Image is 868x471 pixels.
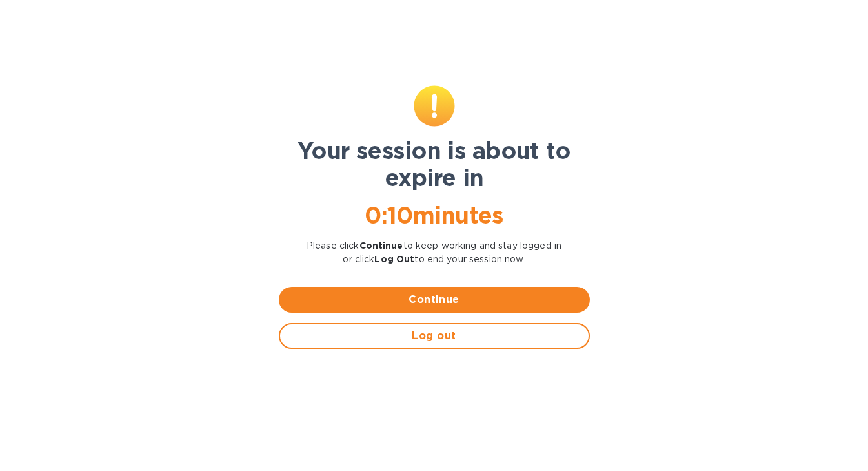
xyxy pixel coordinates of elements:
button: Log out [279,323,590,349]
b: Continue [359,240,403,251]
span: Log out [290,328,578,344]
h1: Your session is about to expire in [279,137,590,191]
button: Continue [279,287,590,313]
h1: 0 : 10 minutes [279,202,590,229]
b: Log Out [374,254,414,264]
span: Continue [289,292,580,308]
p: Please click to keep working and stay logged in or click to end your session now. [279,239,590,266]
